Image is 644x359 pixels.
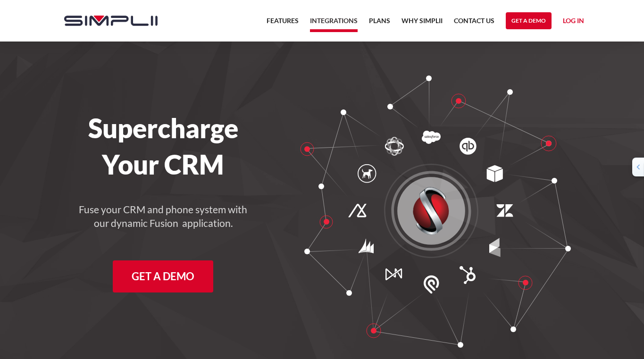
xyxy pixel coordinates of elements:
[454,15,494,32] a: Contact US
[506,12,552,29] a: Get a Demo
[78,203,248,230] h4: Fuse your CRM and phone system with our dynamic Fusion application.
[64,16,158,26] img: Simplii
[55,112,272,144] h1: Supercharge
[369,15,390,32] a: Plans
[113,260,213,292] a: Get a Demo
[310,15,358,32] a: Integrations
[563,15,584,29] a: Log in
[401,15,443,32] a: Why Simplii
[55,149,272,180] h1: Your CRM
[267,15,299,32] a: Features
